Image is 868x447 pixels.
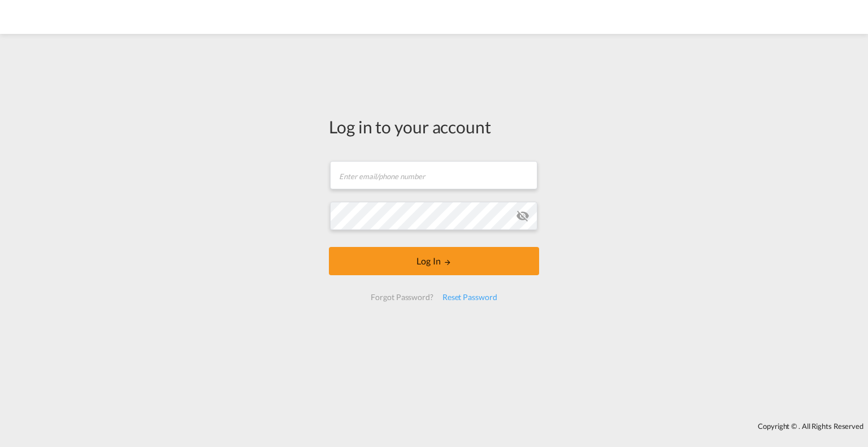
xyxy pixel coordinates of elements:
[516,209,530,223] md-icon: icon-eye-off
[438,287,502,307] div: Reset Password
[330,161,537,189] input: Enter email/phone number
[366,287,437,307] div: Forgot Password?
[329,115,539,138] div: Log in to your account
[329,247,539,275] button: LOGIN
